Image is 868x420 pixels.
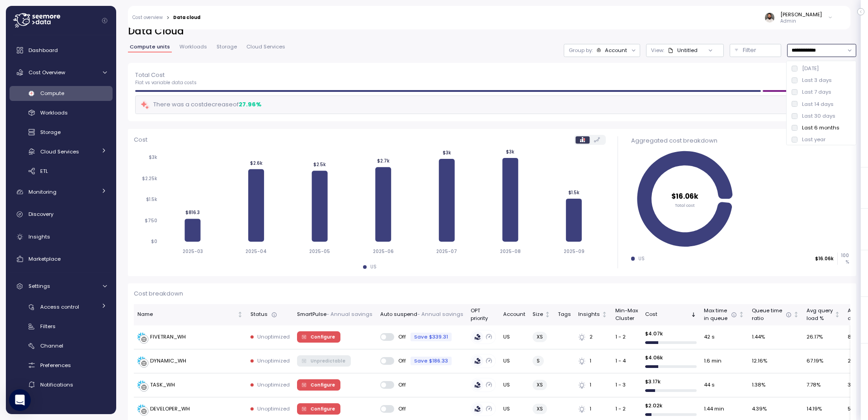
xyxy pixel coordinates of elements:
[575,304,611,325] th: InsightsNot sorted
[802,65,819,72] div: [DATE]
[568,190,580,196] tspan: $1.5k
[146,197,157,203] tspan: $1.5k
[752,357,767,365] span: 12.16 %
[802,88,831,95] div: Last 7 days
[394,333,406,340] span: Off
[239,100,261,109] div: 27.96 %
[578,381,608,389] div: 1
[793,311,799,318] div: Not sorted
[601,311,608,318] div: Not sorted
[500,325,529,349] td: US
[578,405,608,413] div: 1
[537,380,543,390] span: XS
[370,264,377,270] div: US
[834,311,840,318] div: Not sorted
[179,44,207,49] span: Workloads
[145,218,157,224] tspan: $750
[537,356,540,366] span: S
[802,76,832,84] div: Last 3 days
[9,250,113,268] a: Marketplace
[704,333,715,341] span: 42 s
[40,362,71,369] span: Preferences
[134,289,850,298] p: Cost breakdown
[297,331,340,342] button: Configure
[700,304,748,325] th: Max timein queueNot sorted
[780,18,822,24] p: Admin
[134,135,147,144] p: Cost
[838,253,849,265] p: 100 %
[40,323,56,330] span: Filters
[638,256,645,262] div: US
[471,307,496,323] div: OPT priority
[246,44,285,49] span: Cloud Services
[99,17,110,24] button: Collapse navigation
[442,150,451,156] tspan: $3k
[631,136,849,145] div: Aggregated cost breakdown
[645,310,689,319] div: Cost
[807,381,821,389] span: 7.78 %
[802,124,840,131] div: Last 6 months
[417,310,463,319] p: - Annual savings
[142,176,157,181] tspan: $2.25k
[615,307,638,323] div: Min-Max Cluster
[311,404,335,414] span: Configure
[311,356,345,366] span: Unpredictable
[704,307,737,323] div: Max time in queue
[257,357,290,364] p: Unoptimized
[503,310,525,319] div: Account
[677,47,698,54] div: Untitled
[40,167,48,175] span: ETL
[9,125,113,140] a: Storage
[394,357,406,364] span: Off
[500,248,521,254] tspan: 2025-08
[149,155,157,161] tspan: $3k
[245,248,267,254] tspan: 2025-04
[752,333,765,341] span: 1.44 %
[690,311,697,318] div: Sorted descending
[150,405,190,413] div: DEVELOPER_WH
[137,310,236,319] div: Name
[40,90,64,97] span: Compute
[704,381,715,389] span: 44 s
[297,355,351,366] button: Unpredictable
[28,69,65,76] span: Cost Overview
[135,80,197,86] p: Flat vs variable data costs
[578,310,600,319] div: Insights
[807,405,822,413] span: 14.19 %
[802,112,835,119] div: Last 30 days
[802,100,834,108] div: Last 14 days
[151,239,157,245] tspan: $0
[140,100,261,110] div: There was a cost decrease of
[311,332,335,342] span: Configure
[373,248,394,254] tspan: 2025-06
[500,349,529,373] td: US
[578,357,608,365] div: 1
[326,310,373,319] p: - Annual savings
[9,277,113,296] a: Settings
[150,333,186,341] div: FIVETRAN_WH
[675,202,695,208] tspan: Total cost
[410,357,452,365] div: Save $186.33
[40,129,61,136] span: Storage
[605,47,627,54] div: Account
[533,310,543,319] div: Size
[135,71,197,80] p: Total Cost
[128,25,856,38] h2: Data Cloud
[802,136,826,143] div: Last year
[9,358,113,373] a: Preferences
[578,333,608,341] div: 2
[297,403,340,414] button: Configure
[563,248,584,254] tspan: 2025-09
[28,255,61,262] span: Marketplace
[569,47,593,54] p: Group by:
[611,373,641,397] td: 1 - 3
[730,44,781,57] button: Filter
[9,63,113,81] a: Cost Overview
[28,233,50,240] span: Insights
[752,307,792,323] div: Queue time ratio
[309,248,330,254] tspan: 2025-05
[132,15,163,20] a: Cost overview
[28,188,57,196] span: Monitoring
[558,310,571,319] div: Tags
